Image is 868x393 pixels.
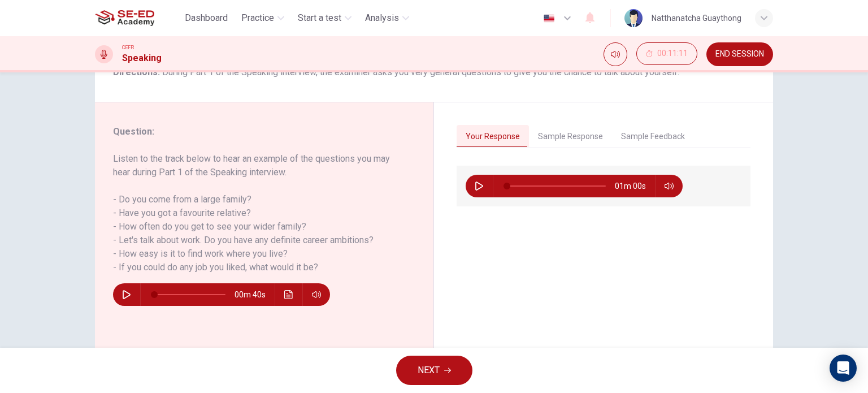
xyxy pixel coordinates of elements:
[122,51,162,65] h1: Speaking
[95,7,154,29] img: SE-ED Academy logo
[365,11,399,25] span: Analysis
[396,356,472,385] button: NEXT
[361,8,414,28] button: Analysis
[657,49,688,58] span: 00:11:11
[542,14,556,23] img: en
[185,11,228,25] span: Dashboard
[457,125,750,149] div: basic tabs example
[298,11,341,25] span: Start a test
[652,11,741,25] div: Natthanatcha Guaythong
[113,66,755,79] h6: Directions :
[636,42,697,65] button: 00:11:11
[830,355,857,382] div: Open Intercom Messenger
[241,11,274,25] span: Practice
[95,7,180,29] a: SE-ED Academy logo
[237,8,289,28] button: Practice
[615,175,655,197] span: 01m 00s
[180,8,232,28] button: Dashboard
[604,42,627,66] div: Mute
[235,283,275,306] span: 00m 40s
[612,125,694,149] button: Sample Feedback
[122,44,134,51] span: CEFR
[636,42,697,66] div: Hide
[293,8,356,28] button: Start a test
[715,50,764,59] span: END SESSION
[113,125,402,139] h6: Question :
[113,152,402,274] h6: Listen to the track below to hear an example of the questions you may hear during Part 1 of the S...
[418,362,440,378] span: NEXT
[529,125,612,149] button: Sample Response
[280,283,298,306] button: Click to see the audio transcription
[457,125,529,149] button: Your Response
[706,42,773,66] button: END SESSION
[624,9,643,27] img: Profile picture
